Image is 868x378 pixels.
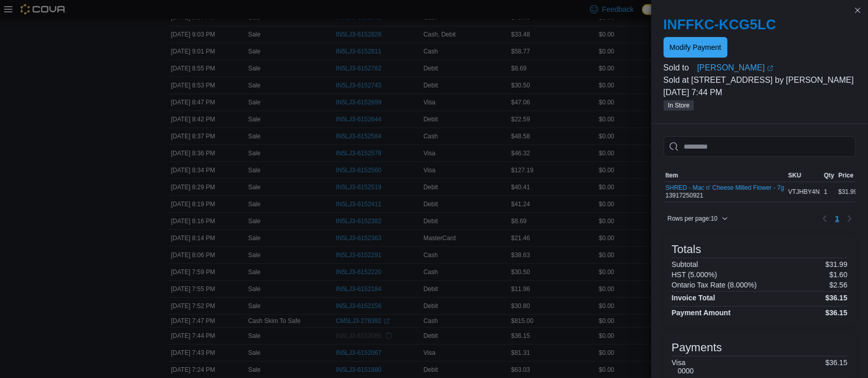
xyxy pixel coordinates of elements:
[664,37,727,58] button: Modify Payment
[664,16,856,33] h2: INFFKC-KCG5LC
[672,341,722,354] h3: Payments
[672,358,694,367] h6: Visa
[824,171,834,179] span: Qty
[678,367,694,375] h6: 0000
[786,169,822,182] button: SKU
[831,210,843,227] button: Page 1 of 1
[664,136,856,157] input: This is a search bar. As you type, the results lower in the page will automatically filter.
[836,186,859,198] div: $31.99
[666,184,784,200] div: 13917250921
[825,260,847,268] p: $31.99
[670,42,721,52] span: Modify Payment
[788,188,820,196] span: VTJHBY4N
[829,271,847,279] p: $1.60
[825,309,847,317] h4: $36.15
[666,184,784,191] button: SHRED - Mac n' Cheese Milled Flower - 7g
[822,169,836,182] button: Qty
[697,62,856,74] a: [PERSON_NAME]External link
[664,100,695,111] span: In Store
[825,294,847,302] h4: $36.15
[819,212,831,225] button: Previous page
[664,169,786,182] button: Item
[788,171,801,179] span: SKU
[829,281,847,289] p: $2.56
[819,210,856,227] nav: Pagination for table: MemoryTable from EuiInMemoryTable
[672,309,731,317] h4: Payment Amount
[668,101,690,110] span: In Store
[664,212,732,225] button: Rows per page:10
[672,260,698,268] h6: Subtotal
[767,65,773,71] svg: External link
[843,212,856,225] button: Next page
[664,74,856,86] p: Sold at [STREET_ADDRESS] by [PERSON_NAME]
[822,186,836,198] div: 1
[836,169,859,182] button: Price
[672,281,757,289] h6: Ontario Tax Rate (8.000%)
[835,213,839,224] span: 1
[664,86,856,99] p: [DATE] 7:44 PM
[852,4,864,16] button: Close this dialog
[666,171,679,179] span: Item
[664,62,696,74] div: Sold to
[825,358,847,375] p: $36.15
[831,210,843,227] ul: Pagination for table: MemoryTable from EuiInMemoryTable
[668,214,718,223] span: Rows per page : 10
[672,271,717,279] h6: HST (5.000%)
[672,243,701,256] h3: Totals
[672,294,716,302] h4: Invoice Total
[838,171,853,179] span: Price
